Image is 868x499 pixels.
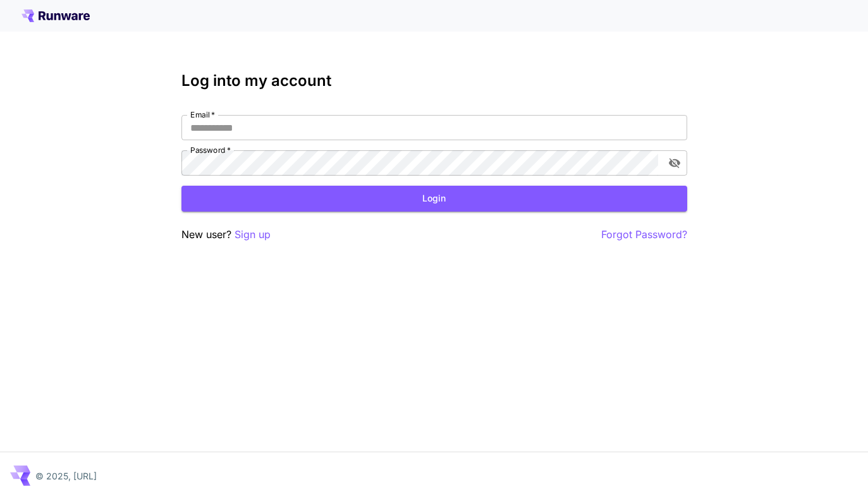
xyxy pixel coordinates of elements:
[190,145,231,155] label: Password
[35,469,97,483] p: © 2025, [URL]
[190,109,215,120] label: Email
[235,227,271,243] button: Sign up
[601,227,687,243] button: Forgot Password?
[663,152,686,174] button: toggle password visibility
[181,227,271,243] p: New user?
[181,186,687,212] button: Login
[181,72,687,90] h3: Log into my account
